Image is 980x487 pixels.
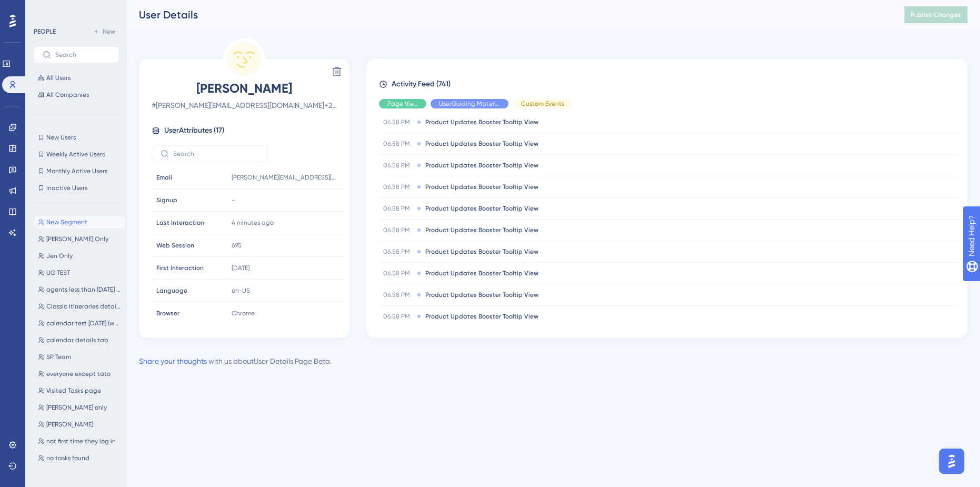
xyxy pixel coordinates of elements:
div: Diênifer from UserGuiding < > [DATE] 8:52 AM Safari Portal Support < > [PERSON_NAME] < >; [PERSON... [17,190,164,304]
button: Jen Only [34,250,125,262]
button: Start recording [67,345,75,353]
span: Language [156,286,187,295]
span: 06.58 PM [383,204,413,213]
span: Need Help? [25,3,66,15]
span: 06.58 PM [383,291,413,299]
span: Product Updates Booster Tooltip View [425,118,538,126]
span: 06.58 PM [383,183,413,191]
span: Product Updates Booster Tooltip View [425,204,538,213]
a: [PERSON_NAME][EMAIL_ADDRESS][DOMAIN_NAME] [17,263,148,282]
button: Classic Itineraries details tab [34,300,125,313]
span: [PERSON_NAME] only [46,403,107,412]
b: Subject: [17,283,51,292]
b: From: [17,191,41,199]
span: Page View [387,100,418,108]
button: calendar test [DATE] (works) [34,317,125,330]
span: calendar test [DATE] (works) [46,319,121,327]
button: New Segment [34,216,125,228]
span: Last Interaction [156,218,204,227]
span: [PERSON_NAME] [46,420,93,429]
button: New Users [34,131,119,144]
span: Inactive Users [46,184,87,192]
span: Product Updates Booster Tooltip View [425,226,538,234]
b: Cc: [17,242,29,251]
button: everyone except tato [34,367,125,380]
span: Publish Changes [911,11,961,19]
time: 4 minutes ago [232,219,274,226]
span: Product Updates Booster Tooltip View [425,291,538,299]
button: [PERSON_NAME] Only [34,233,125,245]
iframe: UserGuiding AI Assistant Launcher [936,445,967,477]
p: +2 others [51,13,85,24]
button: go back [7,4,27,24]
button: Gif picker [33,345,42,353]
img: banner [17,169,158,170]
span: [PERSON_NAME][EMAIL_ADDRESS][DOMAIN_NAME] [232,173,337,182]
span: [PERSON_NAME] [152,80,337,97]
span: # [PERSON_NAME][EMAIL_ADDRESS][DOMAIN_NAME]+250521109097612299 [152,99,337,112]
button: Inactive Users [34,182,119,194]
span: Product Updates Booster Tooltip View [425,312,538,321]
span: [PERSON_NAME] Only [46,235,108,243]
span: 06.58 PM [383,140,413,148]
span: 06.58 PM [383,247,413,256]
button: Emoji picker [16,345,25,353]
button: agents less than [DATE] first interaction [34,283,125,296]
button: no tasks found [34,452,125,464]
button: UG TEST [34,266,125,279]
span: New Users [46,133,76,142]
b: Sent: [17,211,39,220]
button: Monthly Active Users [34,165,119,177]
span: Product Updates Booster Tooltip View [425,161,538,170]
div: . [17,174,164,185]
span: Web Session [156,241,194,250]
span: agents less than [DATE] first interaction [46,285,121,294]
button: [PERSON_NAME] only [34,401,125,414]
b: web • [17,117,41,126]
button: All Companies [34,88,119,101]
button: [PERSON_NAME] [34,418,125,431]
span: New Segment [46,218,87,226]
div: PEOPLE [34,27,56,36]
input: Search [55,51,110,58]
div: Hi [PERSON_NAME], [17,309,164,320]
span: Classic Itineraries details tab [46,302,121,311]
a: banner [17,169,164,170]
span: Visited Tasks page [46,386,101,395]
button: not first time they log in [34,435,125,448]
span: - [232,196,235,204]
textarea: Message… [9,323,202,341]
div: Executive Assistant | Safari Portal [17,102,164,112]
a: High Performer Award Fall 2024, Winter 2025, Spring 2025 [17,133,154,162]
time: [DATE] [232,264,249,272]
span: All Users [46,74,71,82]
a: Read reviews on G2 • [17,133,97,142]
span: 695 [232,241,242,250]
span: not first time they log in [46,437,116,445]
span: 06.58 PM [383,226,413,234]
span: Product Updates Booster Tooltip View [425,247,538,256]
a: [EMAIL_ADDRESS][DOMAIN_NAME] [23,232,152,240]
span: Product Updates Booster Tooltip View [425,183,538,191]
span: SP Team [46,353,71,361]
a: Share your thoughts [139,357,207,365]
span: 06.58 PM [383,118,413,126]
span: Browser [156,309,179,317]
span: Custom Events [521,100,564,108]
span: en-US [232,286,250,295]
span: Product Updates Booster Tooltip View [425,140,538,148]
button: calendar details tab [34,334,125,346]
span: everyone except tato [46,370,111,378]
b: [PERSON_NAME] [17,86,85,95]
span: 06.58 PM [383,161,413,170]
div: User Details [139,7,878,22]
a: [EMAIL_ADDRESS][DOMAIN_NAME] [23,201,152,210]
h1: Diênifer [51,5,84,13]
span: Monthly Active Users [46,167,107,175]
span: Email [156,173,172,182]
span: User Attributes ( 17 ) [164,124,224,137]
div: with us about User Details Page Beta . [139,355,332,367]
div: Close [185,4,204,23]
